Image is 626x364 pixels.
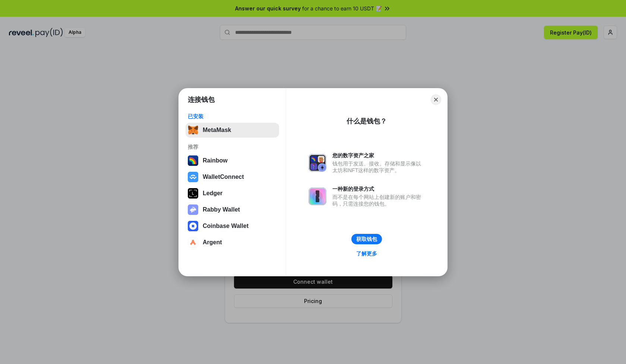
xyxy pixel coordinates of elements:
[186,219,279,233] button: Coinbase Wallet
[188,237,198,248] img: svg+xml,%3Csvg%20width%3D%2228%22%20height%3D%2228%22%20viewBox%3D%220%200%2028%2028%22%20fill%3D...
[186,170,279,184] button: WalletConnect
[203,157,228,164] div: Rainbow
[351,234,382,244] button: 获取钱包
[309,187,326,205] img: svg+xml,%3Csvg%20xmlns%3D%22http%3A%2F%2Fwww.w3.org%2F2000%2Fsvg%22%20fill%3D%22none%22%20viewBox...
[352,249,382,258] a: 了解更多
[203,127,231,133] div: MetaMask
[431,94,441,105] button: Close
[188,155,198,166] img: svg+xml,%3Csvg%20width%3D%22120%22%20height%3D%22120%22%20viewBox%3D%220%200%20120%20120%22%20fil...
[186,123,279,138] button: MetaMask
[188,144,277,150] div: 推荐
[188,172,198,182] img: svg+xml,%3Csvg%20width%3D%2228%22%20height%3D%2228%22%20viewBox%3D%220%200%2028%2028%22%20fill%3D...
[203,190,222,197] div: Ledger
[186,235,279,250] button: Argent
[188,221,198,231] img: svg+xml,%3Csvg%20width%3D%2228%22%20height%3D%2228%22%20viewBox%3D%220%200%2028%2028%22%20fill%3D...
[356,236,377,242] div: 获取钱包
[188,125,198,135] img: svg+xml,%3Csvg%20fill%3D%22none%22%20height%3D%2233%22%20viewBox%3D%220%200%2035%2033%22%20width%...
[186,202,279,217] button: Rabby Wallet
[332,160,425,174] div: 钱包用于发送、接收、存储和显示像以太坊和NFT这样的数字资产。
[188,95,215,104] h1: 连接钱包
[332,152,425,159] div: 您的数字资产之家
[332,186,425,192] div: 一种新的登录方式
[188,188,198,199] img: svg+xml,%3Csvg%20xmlns%3D%22http%3A%2F%2Fwww.w3.org%2F2000%2Fsvg%22%20width%3D%2228%22%20height%3...
[188,113,277,120] div: 已安装
[186,153,279,168] button: Rainbow
[188,204,198,215] img: svg+xml,%3Csvg%20xmlns%3D%22http%3A%2F%2Fwww.w3.org%2F2000%2Fsvg%22%20fill%3D%22none%22%20viewBox...
[332,194,425,207] div: 而不是在每个网站上创建新的账户和密码，只需连接您的钱包。
[356,250,377,257] div: 了解更多
[347,117,387,126] div: 什么是钱包？
[309,154,326,172] img: svg+xml,%3Csvg%20xmlns%3D%22http%3A%2F%2Fwww.w3.org%2F2000%2Fsvg%22%20fill%3D%22none%22%20viewBox...
[186,186,279,201] button: Ledger
[203,174,244,180] div: WalletConnect
[203,206,240,213] div: Rabby Wallet
[203,223,249,229] div: Coinbase Wallet
[203,239,222,246] div: Argent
